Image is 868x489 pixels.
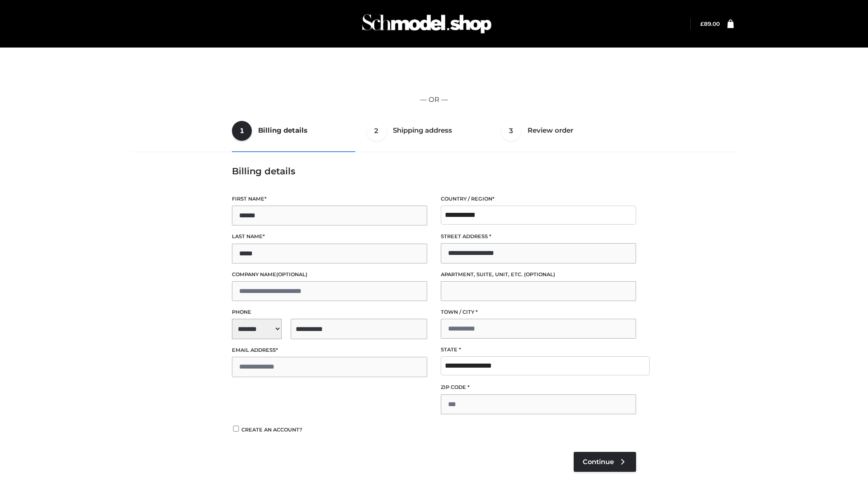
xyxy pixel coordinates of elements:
img: Schmodel Admin 964 [359,6,495,42]
label: Last name [232,232,427,241]
iframe: Secure express checkout frame [132,60,736,85]
label: Email address [232,346,427,355]
label: Phone [232,308,427,316]
label: Company name [232,270,427,279]
label: Town / City [441,308,636,316]
label: ZIP Code [441,383,636,392]
a: Continue [574,452,636,472]
label: State [441,345,636,354]
label: First name [232,195,427,203]
span: £ [700,20,704,27]
label: Street address [441,232,636,241]
p: — OR — [134,94,734,105]
bdi: 89.00 [700,20,720,27]
label: Country / Region [441,195,636,203]
span: (optional) [276,271,307,278]
input: Create an account? [232,426,240,431]
label: Apartment, suite, unit, etc. [441,270,636,279]
h3: Billing details [232,166,636,177]
span: Create an account? [241,427,302,433]
a: £89.00 [700,20,720,27]
span: (optional) [524,271,555,278]
span: Continue [583,458,614,466]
